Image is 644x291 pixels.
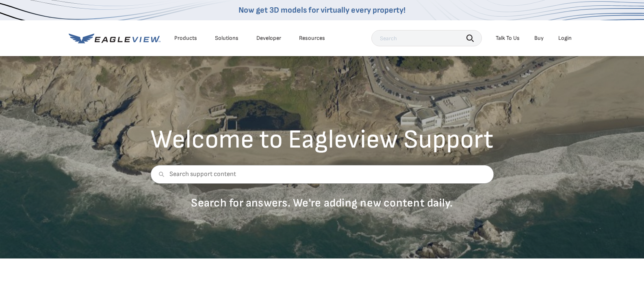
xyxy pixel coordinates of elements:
[174,35,197,42] div: Products
[239,5,405,15] a: Now get 3D models for virtually every property!
[299,35,325,42] div: Resources
[150,165,494,184] input: Search support content
[496,35,520,42] div: Talk To Us
[256,35,281,42] a: Developer
[150,196,494,210] p: Search for answers. We're adding new content daily.
[215,35,239,42] div: Solutions
[371,30,482,46] input: Search
[150,127,494,153] h2: Welcome to Eagleview Support
[534,35,544,42] a: Buy
[558,35,572,42] div: Login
